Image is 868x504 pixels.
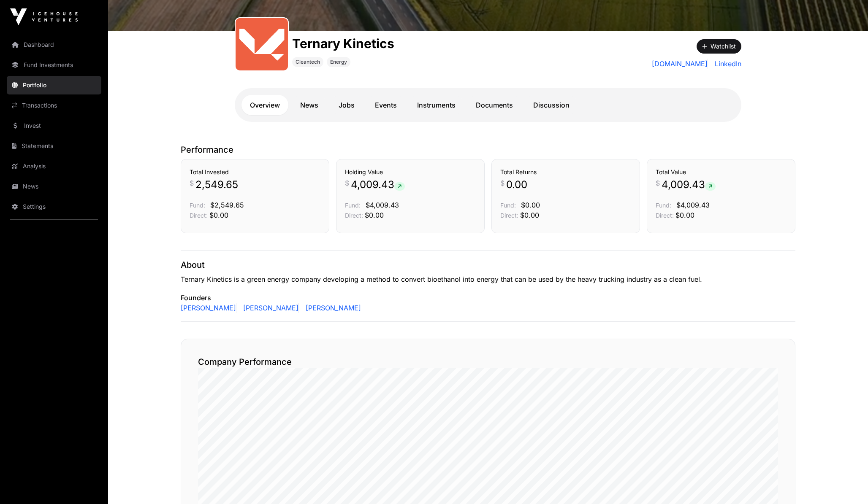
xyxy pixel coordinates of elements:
a: Settings [7,197,101,216]
span: 4,009.43 [351,178,405,191]
a: [PERSON_NAME] [181,303,236,313]
h3: Total Invested [190,168,320,176]
h1: Ternary Kinetics [292,36,394,51]
p: Founders [181,293,795,303]
button: Watchlist [697,39,741,54]
a: Jobs [330,95,363,115]
span: Cleantech [296,59,320,65]
a: Instruments [409,95,464,115]
p: Ternary Kinetics is a green energy company developing a method to convert bioethanol into energy ... [181,274,795,284]
p: Performance [181,144,795,156]
span: $0.00 [520,211,539,219]
span: $4,009.43 [676,201,710,209]
a: Invest [7,116,101,135]
a: Overview [241,95,288,115]
span: Fund: [190,202,205,209]
span: 2,549.65 [195,178,238,191]
span: $0.00 [521,201,540,209]
h2: Company Performance [198,356,778,368]
a: Portfolio [7,76,101,94]
span: 4,009.43 [662,178,716,191]
span: $0.00 [209,211,228,219]
h3: Total Returns [500,168,631,176]
a: Analysis [7,157,101,175]
span: $ [345,178,349,188]
nav: Tabs [241,95,735,115]
span: Direct: [190,212,208,219]
a: Documents [467,95,521,115]
a: Fund Investments [7,56,101,74]
span: Direct: [500,212,518,219]
span: Fund: [656,202,671,209]
iframe: Chat Widget [826,464,868,504]
a: Events [366,95,405,115]
h3: Holding Value [345,168,476,176]
a: News [292,95,327,115]
a: Transactions [7,96,101,115]
span: Fund: [345,202,361,209]
span: 0.00 [506,178,527,191]
span: $ [656,178,660,188]
span: $ [500,178,505,188]
span: Direct: [656,212,674,219]
span: $2,549.65 [210,201,244,209]
span: $0.00 [365,211,384,219]
a: Dashboard [7,35,101,54]
span: $4,009.43 [366,201,399,209]
a: [PERSON_NAME] [302,303,361,313]
a: LinkedIn [711,59,741,69]
h3: Total Value [656,168,787,176]
a: Discussion [525,95,578,115]
span: Direct: [345,212,363,219]
span: Energy [330,59,347,65]
a: [DOMAIN_NAME] [652,59,708,69]
span: Fund: [500,202,516,209]
a: [PERSON_NAME] [240,303,299,313]
span: $0.00 [675,211,694,219]
a: News [7,177,101,196]
img: output-onlinepngtools---2025-01-23T085927.457.png [239,22,285,67]
p: About [181,259,795,271]
img: Icehouse Ventures Logo [10,8,78,25]
span: $ [190,178,194,188]
a: Statements [7,137,101,155]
